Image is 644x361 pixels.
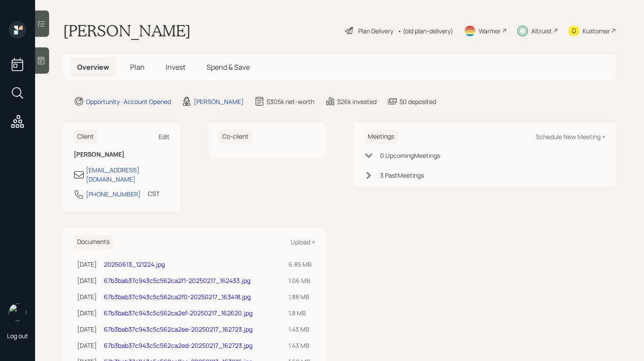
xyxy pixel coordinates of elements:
[86,165,170,184] div: [EMAIL_ADDRESS][DOMAIN_NAME]
[364,129,398,144] h6: Meetings
[337,97,377,106] div: $26k invested
[77,308,97,318] div: [DATE]
[130,62,145,72] span: Plan
[104,260,165,268] a: 20250613_121224.jpg
[74,129,97,144] h6: Client
[219,129,252,144] h6: Co-client
[166,62,185,72] span: Invest
[583,26,610,36] div: Kustomer
[380,171,424,180] div: 3 Past Meeting s
[104,309,253,317] a: 67b3bab37c943c5c562ca2ef-20250217_162620.jpg
[288,325,312,334] div: 1.43 MB
[288,260,312,269] div: 6.85 MB
[104,276,250,285] a: 67b3bab37c943c5c562ca2f1-20250217_162433.jpg
[86,97,171,106] div: Opportunity · Account Opened
[159,132,170,141] div: Edit
[536,132,605,141] div: Schedule New Meeting +
[7,332,28,340] div: Log out
[531,26,552,36] div: Altruist
[399,97,436,106] div: $0 deposited
[77,260,97,269] div: [DATE]
[288,292,312,301] div: 1.88 MB
[77,325,97,334] div: [DATE]
[77,341,97,350] div: [DATE]
[77,62,109,72] span: Overview
[479,26,501,36] div: Warmer
[77,292,97,301] div: [DATE]
[104,293,251,301] a: 67b3bab37c943c5c562ca2f0-20250217_163418.jpg
[358,26,393,36] div: Plan Delivery
[291,238,315,246] div: Upload +
[288,308,312,318] div: 1.8 MB
[267,97,314,106] div: $305k net-worth
[63,21,191,40] h1: [PERSON_NAME]
[74,151,170,158] h6: [PERSON_NAME]
[398,26,453,36] div: • (old plan-delivery)
[104,341,253,350] a: 67b3bab37c943c5c562ca2ed-20250217_162723.jpg
[74,235,113,249] h6: Documents
[86,189,141,199] div: [PHONE_NUMBER]
[206,62,250,72] span: Spend & Save
[9,304,26,321] img: retirable_logo.png
[288,341,312,350] div: 1.43 MB
[194,97,244,106] div: [PERSON_NAME]
[288,276,312,285] div: 1.06 MB
[380,151,440,160] div: 0 Upcoming Meeting s
[77,276,97,285] div: [DATE]
[104,325,253,333] a: 67b3bab37c943c5c562ca2ee-20250217_162723.jpg
[148,189,160,198] div: CST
